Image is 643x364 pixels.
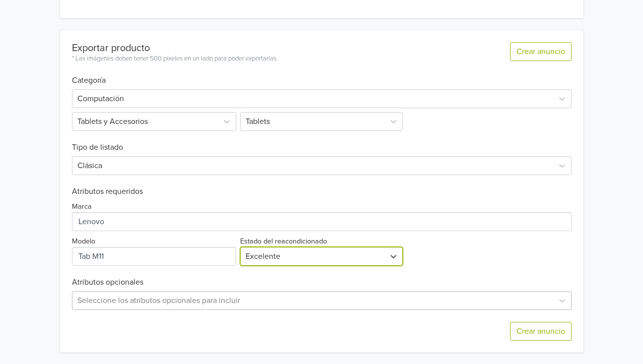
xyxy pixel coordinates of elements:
[510,322,572,341] button: Crear anuncio
[72,201,92,212] label: Marca
[72,42,278,54] div: Exportar producto
[72,278,572,287] h6: Atributos opcionales
[72,236,95,247] label: Modelo
[72,187,572,196] h6: Atributos requeridos
[240,236,327,247] label: Estado del reacondicionado
[72,131,572,152] h6: Tipo de listado
[72,64,572,85] h6: Categoría
[510,42,572,61] button: Crear anuncio
[72,54,278,64] div: * Las imágenes deben tener 500 píxeles en un lado para poder exportarlas.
